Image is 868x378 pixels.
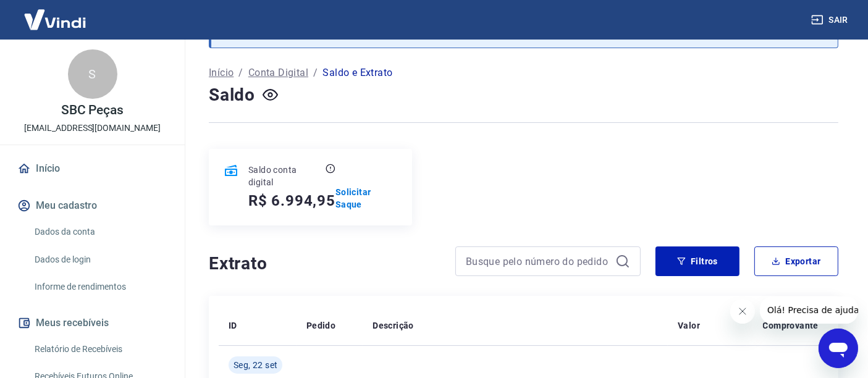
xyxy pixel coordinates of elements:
button: Meus recebíveis [15,309,170,337]
a: Dados de login [30,247,170,272]
button: Meu cadastro [15,192,170,219]
input: Busque pelo número do pedido [466,252,610,271]
p: Saldo conta digital [248,164,323,188]
div: S [68,49,117,99]
p: Descrição [373,319,414,332]
a: Informe de rendimentos [30,274,170,300]
span: Seg, 22 set [234,359,277,371]
button: Sair [809,9,853,31]
a: Início [15,155,170,182]
span: Olá! Precisa de ajuda? [7,9,104,19]
p: / [238,65,243,80]
iframe: Fechar mensagem [730,299,755,324]
button: Filtros [655,246,739,276]
h5: R$ 6.994,95 [248,191,335,211]
h4: Extrato [209,251,440,276]
p: Valor [678,319,700,332]
a: Conta Digital [248,65,308,80]
iframe: Botão para abrir a janela de mensagens [819,329,858,368]
button: Exportar [754,246,838,276]
img: Vindi [15,1,95,38]
p: Comprovante [763,319,819,332]
p: Pedido [306,319,335,332]
p: [EMAIL_ADDRESS][DOMAIN_NAME] [24,122,161,135]
p: SBC Peças [61,104,124,117]
p: Saldo e Extrato [322,65,392,80]
p: / [313,65,318,80]
a: Solicitar Saque [335,186,397,211]
a: Dados da conta [30,219,170,245]
a: Início [209,65,234,80]
a: Relatório de Recebíveis [30,337,170,362]
h4: Saldo [209,83,255,107]
p: ID [229,319,237,332]
iframe: Mensagem da empresa [760,296,858,324]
